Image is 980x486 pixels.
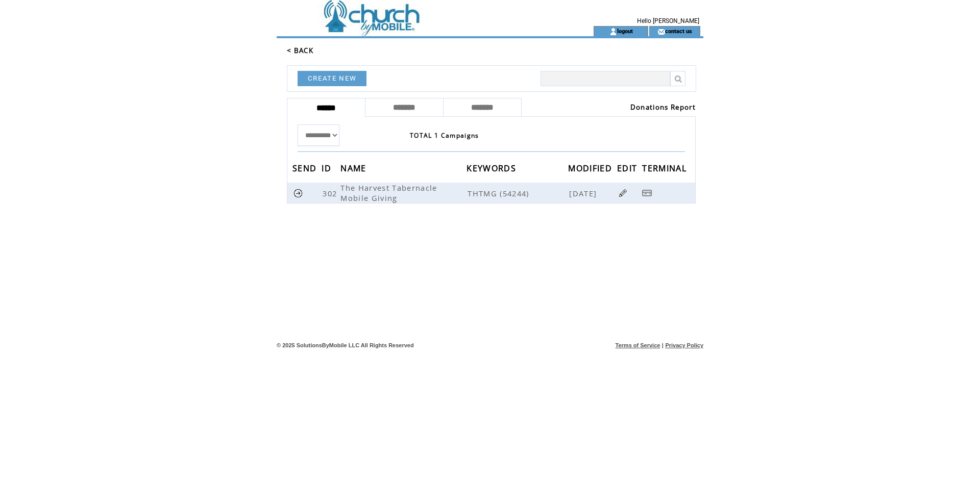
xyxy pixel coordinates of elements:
[609,28,617,36] img: account_icon.gif
[340,165,369,171] a: NAME
[277,342,414,348] span: © 2025 SolutionsByMobile LLC All Rights Reserved
[410,131,479,140] span: TOTAL 1 Campaigns
[340,160,369,179] span: NAME
[657,28,665,36] img: contact_us_icon.gif
[630,103,696,112] a: Donations Report
[467,160,519,179] span: KEYWORDS
[298,71,366,86] a: CREATE NEW
[287,46,313,55] a: < BACK
[568,165,615,171] a: MODIFIED
[467,165,519,171] a: KEYWORDS
[617,160,640,179] span: EDIT
[616,342,660,348] a: Terms of Service
[292,160,319,179] span: SEND
[569,188,599,198] span: [DATE]
[323,188,339,198] span: 302
[340,183,437,203] span: The Harvest Tabernacle Mobile Giving
[637,17,699,24] span: Hello [PERSON_NAME]
[322,165,334,171] a: ID
[322,160,334,179] span: ID
[665,342,703,348] a: Privacy Policy
[617,28,633,34] a: logout
[642,160,689,179] span: TERMINAL
[665,28,692,34] a: contact us
[468,188,567,198] span: THTMG (54244)
[662,342,664,348] span: |
[568,160,615,179] span: MODIFIED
